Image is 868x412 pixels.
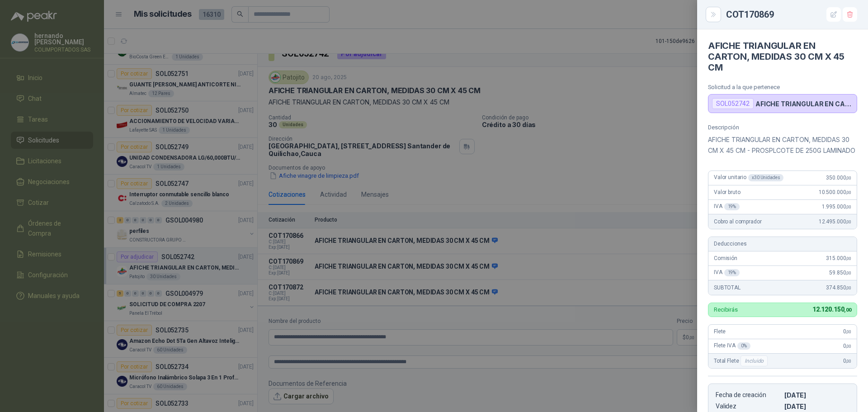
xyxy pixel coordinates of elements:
[741,355,768,366] div: Incluido
[714,307,738,313] p: Recibirás
[714,355,769,366] span: Total Flete
[714,342,750,350] span: Flete IVA
[714,241,746,247] span: Deducciones
[844,307,851,313] span: ,00
[846,344,851,349] span: ,00
[846,256,851,261] span: ,00
[737,342,750,350] div: 0 %
[708,84,857,90] p: Solicitud a la que pertenece
[846,359,851,364] span: ,00
[819,218,851,225] span: 12.495.000
[714,328,726,335] span: Flete
[812,306,851,313] span: 12.120.150
[846,175,851,180] span: ,00
[843,328,851,335] span: 0
[714,255,737,261] span: Comisión
[846,329,851,334] span: ,00
[714,203,740,210] span: IVA
[714,284,741,291] span: SUBTOTAL
[724,269,740,276] div: 19 %
[843,343,851,349] span: 0
[748,174,783,181] div: x 30 Unidades
[829,270,851,276] span: 59.850
[714,189,740,195] span: Valor bruto
[708,124,857,131] p: Descripción
[846,285,851,290] span: ,00
[714,269,740,276] span: IVA
[826,284,851,291] span: 374.850
[716,391,781,399] p: Fecha de creación
[846,204,851,209] span: ,00
[708,9,719,20] button: Close
[826,255,851,261] span: 315.000
[846,190,851,195] span: ,00
[714,218,761,225] span: Cobro al comprador
[708,134,857,156] p: AFICHE TRIANGULAR EN CARTON, MEDIDAS 30 CM X 45 CM - PROSPLCOTE DE 250G LAMINADO
[724,203,740,210] div: 19 %
[826,175,851,181] span: 350.000
[846,219,851,224] span: ,00
[843,358,851,364] span: 0
[714,174,783,181] span: Valor unitario
[784,403,849,410] p: [DATE]
[755,100,853,108] p: AFICHE TRIANGULAR EN CARTON, MEDIDAS 30 CM X 45 CM
[716,403,781,410] p: Validez
[822,204,851,210] span: 1.995.000
[708,40,857,73] h4: AFICHE TRIANGULAR EN CARTON, MEDIDAS 30 CM X 45 CM
[819,189,851,195] span: 10.500.000
[712,98,754,109] div: SOL052742
[846,270,851,275] span: ,00
[784,391,849,399] p: [DATE]
[726,7,857,22] div: COT170869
